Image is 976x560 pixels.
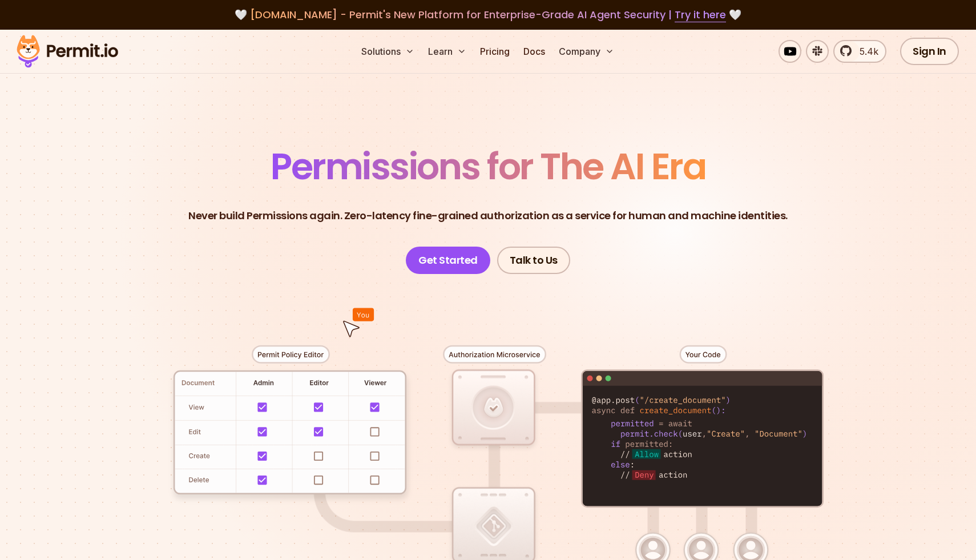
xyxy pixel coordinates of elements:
[833,40,886,63] a: 5.4k
[497,247,570,274] a: Talk to Us
[250,7,726,22] span: [DOMAIN_NAME] - Permit's New Platform for Enterprise-Grade AI Agent Security |
[271,141,705,192] span: Permissions for The AI Era
[11,32,123,71] img: Permit logo
[853,45,878,58] span: 5.4k
[554,40,619,63] button: Company
[188,208,788,224] p: Never build Permissions again. Zero-latency fine-grained authorization as a service for human and...
[519,40,550,63] a: Docs
[406,247,490,274] a: Get Started
[475,40,514,63] a: Pricing
[900,38,959,65] a: Sign In
[27,7,949,23] div: 🤍 🤍
[675,7,726,22] a: Try it here
[357,40,419,63] button: Solutions
[424,40,471,63] button: Learn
